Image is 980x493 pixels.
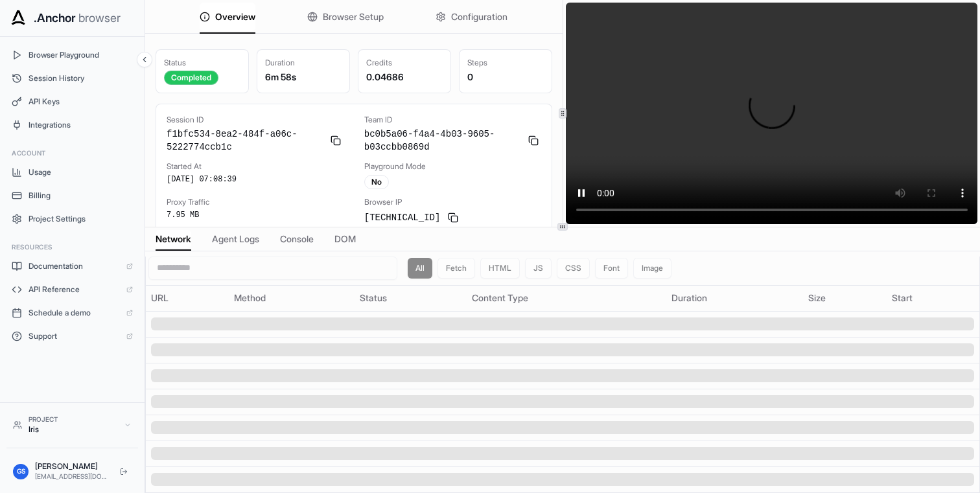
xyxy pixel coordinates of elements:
[215,10,255,23] span: Overview
[234,292,349,304] div: Method
[5,185,139,206] button: Billing
[29,120,133,130] span: Integrations
[167,210,344,220] div: 7.95 MB
[29,261,120,271] span: Documentation
[35,472,110,481] div: [EMAIL_ADDRESS][DOMAIN_NAME]
[29,284,120,295] span: API Reference
[35,461,110,472] div: [PERSON_NAME]
[5,256,139,277] a: Documentation
[12,148,133,158] h3: Account
[364,197,541,207] div: Browser IP
[5,279,139,300] a: API Reference
[29,167,133,178] span: Usage
[5,45,139,65] button: Browser Playground
[29,50,133,60] span: Browser Playground
[29,308,120,318] span: Schedule a demo
[364,115,541,125] div: Team ID
[12,242,133,252] h3: Resources
[29,214,133,224] span: Project Settings
[29,331,120,341] span: Support
[280,233,314,246] span: Console
[467,58,544,68] div: Steps
[472,292,660,304] div: Content Type
[360,292,461,304] div: Status
[29,73,133,84] span: Session History
[29,415,117,424] div: Project
[467,71,544,84] div: 0
[364,175,389,189] div: No
[364,211,441,224] span: [TECHNICAL_ID]
[167,161,344,172] div: Started At
[17,466,25,476] span: GS
[323,10,384,23] span: Browser Setup
[167,197,344,207] div: Proxy Traffic
[167,174,344,185] div: [DATE] 07:08:39
[29,424,117,435] div: Iris
[212,233,259,246] span: Agent Logs
[5,91,139,112] button: API Keys
[265,58,342,68] div: Duration
[6,409,138,440] button: ProjectIris
[451,10,507,23] span: Configuration
[116,464,132,479] button: Logout
[671,292,799,304] div: Duration
[151,292,224,304] div: URL
[29,190,133,201] span: Billing
[5,162,139,183] button: Usage
[156,233,191,246] span: Network
[265,71,342,84] div: 6m 58s
[8,8,29,29] img: Anchor Icon
[5,303,139,323] a: Schedule a demo
[5,115,139,135] button: Integrations
[164,71,218,85] div: Completed
[364,128,520,154] span: bc0b5a06-f4a4-4b03-9605-b03ccbb0869d
[29,97,133,107] span: API Keys
[167,115,344,125] div: Session ID
[137,52,152,67] button: Collapse sidebar
[5,209,139,229] button: Project Settings
[34,9,76,27] span: .Anchor
[5,326,139,347] a: Support
[892,292,974,304] div: Start
[164,58,240,68] div: Status
[5,68,139,89] button: Session History
[364,161,541,172] div: Playground Mode
[366,71,443,84] div: 0.04686
[366,58,443,68] div: Credits
[78,9,121,27] span: browser
[334,233,356,246] span: DOM
[808,292,881,304] div: Size
[167,128,323,154] span: f1bfc534-8ea2-484f-a06c-5222774ccb1c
